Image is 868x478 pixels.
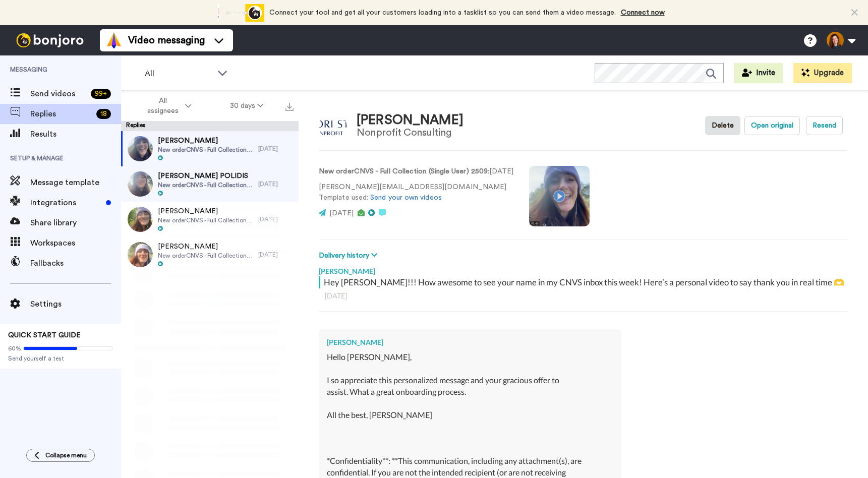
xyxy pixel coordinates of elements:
[319,182,514,203] p: [PERSON_NAME][EMAIL_ADDRESS][DOMAIN_NAME] Template used:
[357,113,464,128] div: [PERSON_NAME]
[96,109,111,119] div: 18
[91,89,111,99] div: 99 +
[621,9,665,16] a: Connect now
[744,116,800,135] button: Open original
[30,108,92,120] span: Replies
[269,9,616,16] span: Connect your tool and get all your customers loading into a tasklist so you can send them a video...
[128,207,153,232] img: 3d4b3289-19ec-4863-ac64-de23aa995725-thumb.jpg
[258,215,294,223] div: [DATE]
[209,4,264,22] div: animation
[319,261,848,276] div: [PERSON_NAME]
[211,97,283,115] button: 30 days
[30,176,121,189] span: Message template
[30,298,121,310] span: Settings
[325,291,842,301] div: [DATE]
[319,166,514,177] p: : [DATE]
[258,145,294,153] div: [DATE]
[30,237,121,249] span: Workspaces
[327,337,613,347] div: [PERSON_NAME]
[285,103,294,111] img: export.svg
[106,32,122,48] img: vm-color.svg
[30,88,87,100] span: Send videos
[128,242,153,267] img: 0e5c4311-ac30-47a9-9441-4d8f3c1cb446-thumb.jpg
[158,136,253,146] span: [PERSON_NAME]
[158,181,253,189] span: New orderCNVS - Full Collection (Single User) 2509
[121,202,299,237] a: [PERSON_NAME]New orderCNVS - Full Collection (Single User) 2509[DATE]
[128,136,153,161] img: 97863531-59e5-4986-b61a-f6ed9588e6d9-thumb.jpg
[158,146,253,154] span: New orderCNVS - Full Collection (Single User) 2509
[8,354,113,363] span: Send yourself a test
[319,168,488,175] strong: New orderCNVS - Full Collection (Single User) 2509
[121,237,299,272] a: [PERSON_NAME]New orderCNVS - Full Collection (Single User) 2509[DATE]
[258,251,294,259] div: [DATE]
[121,131,299,166] a: [PERSON_NAME]New orderCNVS - Full Collection (Single User) 2509[DATE]
[12,33,88,47] img: bj-logo-header-white.svg
[793,63,852,83] button: Upgrade
[26,449,95,462] button: Collapse menu
[158,242,253,252] span: [PERSON_NAME]
[806,116,843,135] button: Resend
[30,217,121,229] span: Share library
[319,250,380,261] button: Delivery history
[734,63,783,83] button: Invite
[258,180,294,188] div: [DATE]
[128,33,205,47] span: Video messaging
[324,276,845,288] div: Hey [PERSON_NAME]!!! How awesome to see your name in my CNVS inbox this week! Here’s a personal v...
[329,210,354,217] span: [DATE]
[705,116,740,135] button: Delete
[123,92,211,120] button: All assignees
[30,257,121,269] span: Fallbacks
[158,252,253,260] span: New orderCNVS - Full Collection (Single User) 2509
[158,171,253,181] span: [PERSON_NAME] POLIDIS
[158,206,253,216] span: [PERSON_NAME]
[145,68,212,80] span: All
[282,98,297,113] button: Export all results that match these filters now.
[128,171,153,197] img: 35b831fc-5d2c-460e-90d3-54c4c80027f2-thumb.jpg
[142,96,183,116] span: All assignees
[319,112,346,140] img: Image of Lori Stanley
[121,166,299,202] a: [PERSON_NAME] POLIDISNew orderCNVS - Full Collection (Single User) 2509[DATE]
[8,332,81,339] span: QUICK START GUIDE
[8,344,21,352] span: 60%
[158,216,253,224] span: New orderCNVS - Full Collection (Single User) 2509
[30,128,121,140] span: Results
[30,197,102,209] span: Integrations
[357,127,464,138] div: Nonprofit Consulting
[121,121,299,131] div: Replies
[370,194,442,201] a: Send your own videos
[45,451,87,459] span: Collapse menu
